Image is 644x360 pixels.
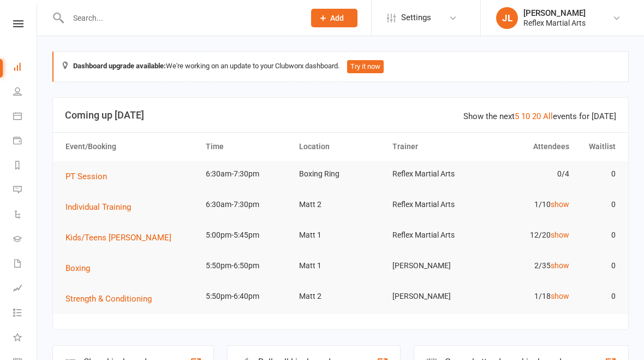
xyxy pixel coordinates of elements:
td: [PERSON_NAME] [387,284,481,309]
span: Add [330,14,344,22]
td: 0 [574,284,621,309]
td: 1/10 [481,192,574,217]
button: Kids/Teens [PERSON_NAME] [65,231,179,244]
div: JL [496,7,518,29]
td: 0 [574,253,621,279]
th: Trainer [387,133,481,161]
td: 0 [574,192,621,217]
a: show [551,200,569,209]
a: Assessments [13,277,38,302]
td: 5:50pm-6:50pm [201,253,294,279]
div: We're working on an update to your Clubworx dashboard. [52,51,629,82]
button: Add [311,9,357,27]
th: Event/Booking [61,133,201,161]
th: Waitlist [574,133,621,161]
th: Time [201,133,294,161]
span: Settings [401,5,431,30]
a: show [551,231,569,239]
span: Kids/Teens [PERSON_NAME] [65,233,171,243]
td: Matt 2 [294,192,387,217]
td: Reflex Martial Arts [387,161,481,187]
td: 5:00pm-5:45pm [201,222,294,248]
a: People [13,80,38,105]
a: 20 [532,111,541,121]
a: All [543,111,553,121]
th: Location [294,133,387,161]
button: PT Session [65,170,115,183]
td: Reflex Martial Arts [387,222,481,248]
span: Boxing [65,263,90,273]
div: Show the next events for [DATE] [463,110,616,123]
span: PT Session [65,172,107,181]
button: Try it now [347,60,384,73]
a: show [551,261,569,270]
span: Individual Training [65,202,131,212]
td: 6:30am-7:30pm [201,192,294,217]
button: Boxing [65,262,98,275]
td: 12/20 [481,222,574,248]
td: 6:30am-7:30pm [201,161,294,187]
a: Reports [13,154,38,179]
span: Strength & Conditioning [65,294,152,304]
a: show [551,292,569,300]
button: Individual Training [65,200,139,214]
a: 10 [521,111,530,121]
a: Calendar [13,105,38,129]
button: Strength & Conditioning [65,292,159,305]
td: Reflex Martial Arts [387,192,481,217]
a: Payments [13,129,38,154]
div: Reflex Martial Arts [523,18,586,28]
input: Search... [65,10,297,26]
strong: Dashboard upgrade available: [73,62,166,70]
td: 1/18 [481,284,574,309]
h3: Coming up [DATE] [65,110,616,121]
td: [PERSON_NAME] [387,253,481,279]
td: 0 [574,222,621,248]
td: Matt 1 [294,222,387,248]
a: What's New [13,326,38,351]
td: Boxing Ring [294,161,387,187]
a: 5 [515,111,519,121]
td: Matt 2 [294,284,387,309]
td: 2/35 [481,253,574,279]
td: 5:50pm-6:40pm [201,284,294,309]
a: Dashboard [13,56,38,80]
td: 0/4 [481,161,574,187]
td: Matt 1 [294,253,387,279]
div: [PERSON_NAME] [523,8,586,18]
td: 0 [574,161,621,187]
th: Attendees [481,133,574,161]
